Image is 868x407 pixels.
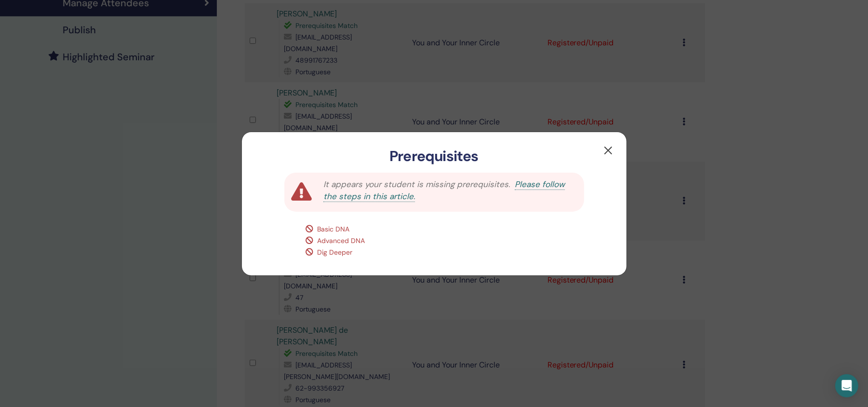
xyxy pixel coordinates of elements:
h3: Prerequisites [257,148,611,165]
span: Basic DNA [318,225,350,233]
span: It appears your student is missing prerequisites. [323,179,510,190]
div: Open Intercom Messenger [835,374,858,397]
span: Dig Deeper [318,248,353,257]
span: Advanced DNA [318,236,365,245]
